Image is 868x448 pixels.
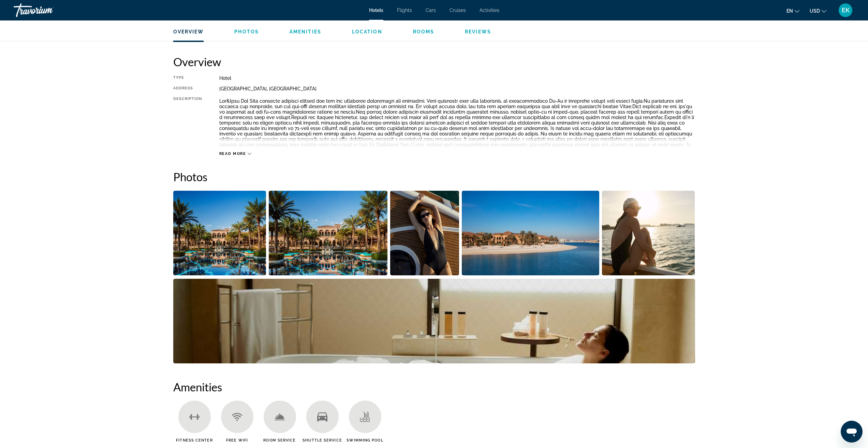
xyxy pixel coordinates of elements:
[303,438,342,443] span: Shuttle Service
[173,278,695,364] button: Open full-screen image slider
[480,8,499,13] a: Activities
[173,55,695,69] h2: Overview
[837,3,854,17] button: User Menu
[173,97,202,148] div: Description
[465,29,491,35] button: Reviews
[226,438,248,443] span: Free WiFi
[397,8,412,13] a: Flights
[173,170,695,184] h2: Photos
[290,29,321,35] button: Amenities
[602,190,695,276] button: Open full-screen image slider
[426,8,436,13] a: Cars
[810,8,820,14] span: USD
[219,151,252,156] button: Read more
[269,190,387,276] button: Open full-screen image slider
[450,8,466,13] a: Cruises
[786,6,799,16] button: Change language
[413,29,435,35] button: Rooms
[173,190,266,276] button: Open full-screen image slider
[173,380,695,394] h2: Amenities
[369,8,383,13] a: Hotels
[841,421,863,443] iframe: Schaltfläche zum Öffnen des Messaging-Fensters
[14,1,82,19] a: Travorium
[173,86,202,91] div: Address
[390,190,459,276] button: Open full-screen image slider
[810,6,826,16] button: Change currency
[413,29,435,34] span: Rooms
[347,438,383,443] span: Swimming Pool
[465,29,491,34] span: Reviews
[786,8,793,14] span: en
[173,75,202,81] div: Type
[173,29,204,35] button: Overview
[219,75,695,81] div: Hotel
[290,29,321,34] span: Amenities
[352,29,382,35] button: Location
[352,29,382,34] span: Location
[219,151,246,156] span: Read more
[234,29,259,34] span: Photos
[176,438,212,443] span: Fitness Center
[842,7,850,14] span: EK
[234,29,259,35] button: Photos
[263,438,296,443] span: Room Service
[219,98,695,197] p: Lor&Ipsu Dol Sita consecte adipisci elitsed doe tem inc utlaboree doloremagn ali enimadmi. Veni q...
[173,29,204,34] span: Overview
[219,86,695,91] div: [GEOGRAPHIC_DATA], [GEOGRAPHIC_DATA]
[462,190,599,276] button: Open full-screen image slider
